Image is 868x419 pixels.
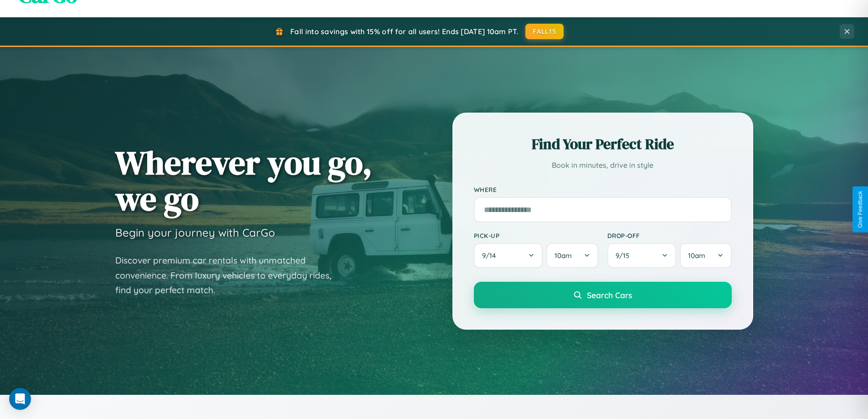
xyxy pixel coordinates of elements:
span: 9 / 15 [616,251,634,260]
label: Where [474,186,732,193]
div: Open Intercom Messenger [9,388,31,410]
span: 10am [688,251,705,260]
label: Drop-off [607,232,732,239]
button: 10am [680,243,731,268]
button: 9/15 [607,243,677,268]
span: Search Cars [587,290,632,300]
button: FALL15 [525,24,564,39]
h1: Wherever you go, we go [115,145,372,217]
button: 9/14 [474,243,543,268]
span: 9 / 14 [482,251,500,260]
h2: Find Your Perfect Ride [474,134,732,154]
span: 10am [555,251,572,260]
p: Discover premium car rentals with unmatched convenience. From luxury vehicles to everyday rides, ... [115,253,343,298]
button: 10am [546,243,598,268]
label: Pick-up [474,232,598,239]
div: Give Feedback [857,191,863,228]
span: Fall into savings with 15% off for all users! Ends [DATE] 10am PT. [290,27,519,36]
button: Search Cars [474,282,732,308]
p: Book in minutes, drive in style [474,159,732,172]
h3: Begin your journey with CarGo [115,226,275,239]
